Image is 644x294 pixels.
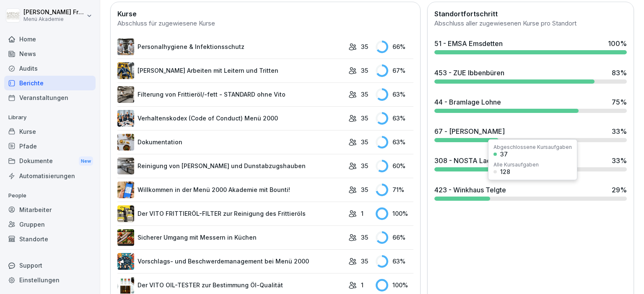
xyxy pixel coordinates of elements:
[4,169,96,183] a: Automatisierungen
[376,207,413,220] div: 100 %
[117,62,344,79] a: [PERSON_NAME] Arbeiten mit Leitern und Tritten
[23,16,85,22] p: Menü Akademie
[361,114,368,123] p: 35
[376,88,413,101] div: 63 %
[431,123,630,146] a: 67 - [PERSON_NAME]33%
[376,160,413,172] div: 60 %
[117,229,134,246] img: bnqppd732b90oy0z41dk6kj2.png
[4,46,96,61] a: News
[376,136,413,148] div: 63 %
[117,19,413,28] div: Abschluss für zugewiesene Kurse
[361,185,368,194] p: 35
[4,232,96,246] a: Standorte
[117,86,344,103] a: Filterung von Frittieröl/-fett - STANDARD ohne Vito
[361,161,368,170] p: 35
[4,258,96,273] div: Support
[117,9,413,19] h2: Kurse
[117,182,344,198] a: Willkommen in der Menü 2000 Akademie mit Bounti!
[117,158,134,174] img: mfnj94a6vgl4cypi86l5ezmw.png
[376,112,413,125] div: 63 %
[4,202,96,217] div: Mitarbeiter
[612,156,627,166] div: 33 %
[612,97,627,107] div: 75 %
[493,145,572,150] div: Abgeschlossene Kursaufgaben
[117,38,344,55] a: Personalhygiene & Infektionsschutz
[4,61,96,76] a: Audits
[117,134,344,151] a: Dokumentation
[4,111,96,124] p: Library
[431,64,630,87] a: 453 - ZUE Ibbenbüren83%
[117,277,344,294] a: Der VITO OIL-TESTER zur Bestimmung Öl-Qualität
[608,38,627,49] div: 100 %
[434,19,627,28] div: Abschluss aller zugewiesenen Kurse pro Standort
[434,156,514,166] div: 308 - NOSTA Ladbergen
[117,229,344,246] a: Sicherer Umgang mit Messern in Küchen
[500,169,510,175] div: 128
[612,126,627,136] div: 33 %
[4,32,96,46] a: Home
[376,231,413,244] div: 66 %
[4,90,96,105] a: Veranstaltungen
[117,277,134,294] img: up30sq4qohmlf9oyka1pt50j.png
[4,217,96,232] a: Gruppen
[431,182,630,204] a: 423 - Winkhaus Telgte29%
[117,158,344,174] a: Reinigung von [PERSON_NAME] und Dunstabzugshauben
[376,184,413,196] div: 71 %
[4,139,96,153] a: Pfade
[434,126,505,136] div: 67 - [PERSON_NAME]
[361,233,368,242] p: 35
[361,281,364,289] p: 1
[361,42,368,51] p: 35
[4,189,96,202] p: People
[4,153,96,169] div: Dokumente
[4,273,96,287] a: Einstellungen
[117,134,134,151] img: jg117puhp44y4en97z3zv7dk.png
[79,156,93,166] div: New
[117,38,134,55] img: tq1iwfpjw7gb8q143pboqzza.png
[117,253,134,270] img: m8bvy8z8kneahw7tpdkl7btm.png
[500,151,508,157] div: 37
[4,153,96,169] a: DokumenteNew
[117,182,134,198] img: xh3bnih80d1pxcetv9zsuevg.png
[361,138,368,146] p: 35
[493,162,539,167] div: Alle Kursaufgaben
[361,90,368,99] p: 35
[376,64,413,77] div: 67 %
[117,86,134,103] img: lnrteyew03wyeg2dvomajll7.png
[434,185,506,195] div: 423 - Winkhaus Telgte
[431,94,630,116] a: 44 - Bramlage Lohne75%
[612,185,627,195] div: 29 %
[431,35,630,58] a: 51 - EMSA Emsdetten100%
[4,76,96,90] a: Berichte
[431,152,630,175] a: 308 - NOSTA Ladbergen33%
[23,9,85,16] p: [PERSON_NAME] Friesen
[434,68,504,78] div: 453 - ZUE Ibbenbüren
[376,279,413,291] div: 100 %
[434,38,503,49] div: 51 - EMSA Emsdetten
[434,9,627,19] h2: Standortfortschritt
[117,110,344,127] a: Verhaltenskodex (Code of Conduct) Menü 2000
[376,41,413,53] div: 66 %
[434,97,501,107] div: 44 - Bramlage Lohne
[4,124,96,139] a: Kurse
[117,205,344,222] a: Der VITO FRITTIERÖL-FILTER zur Reinigung des Frittieröls
[361,66,368,75] p: 35
[117,62,134,79] img: v7bxruicv7vvt4ltkcopmkzf.png
[376,255,413,268] div: 63 %
[612,68,627,78] div: 83 %
[117,205,134,222] img: lxawnajjsce9vyoprlfqagnf.png
[117,110,134,127] img: hh3kvobgi93e94d22i1c6810.png
[117,253,344,270] a: Vorschlags- und Beschwerdemanagement bei Menü 2000
[361,257,368,266] p: 35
